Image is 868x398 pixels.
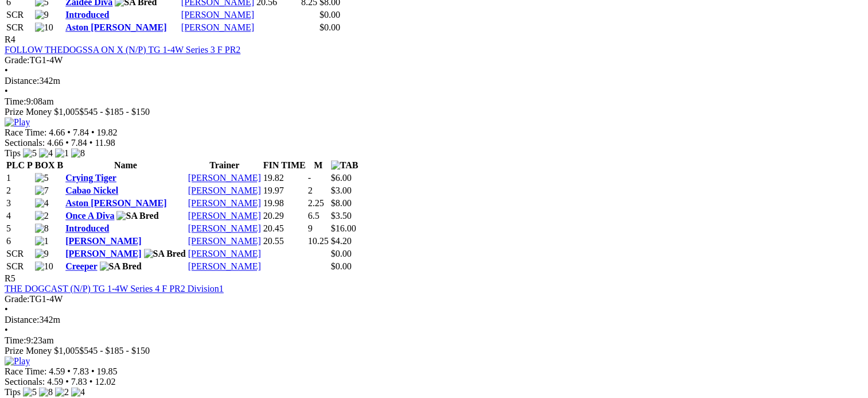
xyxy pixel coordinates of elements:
div: TG1-4W [5,294,863,304]
span: Tips [5,387,21,397]
td: 20.55 [263,235,306,247]
div: 9:08am [5,96,863,107]
span: R4 [5,34,15,44]
img: 10 [35,22,53,33]
a: [PERSON_NAME] [181,22,254,32]
a: Aston [PERSON_NAME] [65,22,166,32]
span: $0.00 [320,22,340,32]
text: 2 [308,186,313,195]
span: $8.00 [331,198,352,208]
span: 7.84 [71,138,87,148]
a: Introduced [65,223,109,233]
span: Race Time: [5,366,46,376]
td: 4 [6,210,33,222]
span: • [65,138,69,148]
span: 4.66 [49,127,65,137]
a: [PERSON_NAME] [188,198,261,208]
div: 342m [5,315,863,325]
span: • [89,138,93,148]
div: Prize Money $1,005 [5,346,863,356]
div: 342m [5,76,863,86]
span: 11.98 [95,138,115,148]
th: FIN TIME [263,160,306,171]
img: 5 [23,387,37,397]
span: P [27,160,33,170]
span: $545 - $185 - $150 [79,346,150,356]
span: $4.20 [331,236,352,246]
a: [PERSON_NAME] [188,211,261,221]
img: 8 [39,387,53,397]
span: • [91,366,95,376]
a: [PERSON_NAME] [65,236,141,246]
span: PLC [6,160,25,170]
span: R5 [5,273,15,283]
td: SCR [6,261,33,272]
a: [PERSON_NAME] [188,173,261,183]
td: 6 [6,235,33,247]
img: SA Bred [100,261,142,272]
span: 4.66 [47,138,63,148]
text: - [308,173,311,183]
a: FOLLOW THEDOGSSA ON X (N/P) TG 1-4W Series 3 F PR2 [5,45,240,55]
text: 10.25 [308,236,329,246]
img: 9 [35,249,49,259]
span: Sectionals: [5,138,45,148]
img: Play [5,117,30,127]
img: Play [5,356,30,366]
th: Name [65,160,186,171]
span: Grade: [5,294,30,304]
span: $545 - $185 - $150 [79,107,150,117]
td: SCR [6,9,33,21]
img: 8 [35,223,49,234]
img: 7 [35,186,49,196]
td: 2 [6,185,33,196]
span: • [67,366,71,376]
td: 20.45 [263,223,306,234]
td: 19.98 [263,198,306,209]
span: $3.50 [331,211,352,221]
span: • [91,127,95,137]
span: 19.82 [97,127,118,137]
img: 2 [35,211,49,221]
img: TAB [331,160,359,171]
span: 19.85 [97,366,118,376]
img: 1 [35,236,49,246]
span: • [5,325,8,335]
td: SCR [6,22,33,33]
a: Once A Diva [65,211,114,221]
span: • [89,377,93,387]
td: 3 [6,198,33,209]
img: 10 [35,261,53,272]
span: BOX [35,160,55,170]
span: $6.00 [331,173,352,183]
span: 4.59 [49,366,65,376]
img: 4 [35,198,49,208]
span: 7.84 [73,127,89,137]
span: $0.00 [331,261,352,271]
a: [PERSON_NAME] [188,249,261,258]
td: 5 [6,223,33,234]
span: B [57,160,63,170]
a: Aston [PERSON_NAME] [65,198,166,208]
img: SA Bred [116,211,158,221]
span: • [5,86,8,96]
img: 4 [39,148,53,159]
th: Trainer [188,160,262,171]
span: 7.83 [73,366,89,376]
span: Time: [5,335,26,345]
img: 4 [71,387,85,397]
span: 12.02 [95,377,115,387]
span: 7.83 [71,377,87,387]
text: 9 [308,223,313,233]
span: Grade: [5,55,30,65]
td: 19.82 [263,172,306,184]
a: Crying Tiger [65,173,116,183]
td: SCR [6,248,33,260]
img: SA Bred [144,249,186,259]
td: 20.29 [263,210,306,222]
a: [PERSON_NAME] [188,236,261,246]
img: 1 [55,148,69,159]
th: M [308,160,329,171]
span: Distance: [5,76,39,86]
span: Race Time: [5,127,46,137]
